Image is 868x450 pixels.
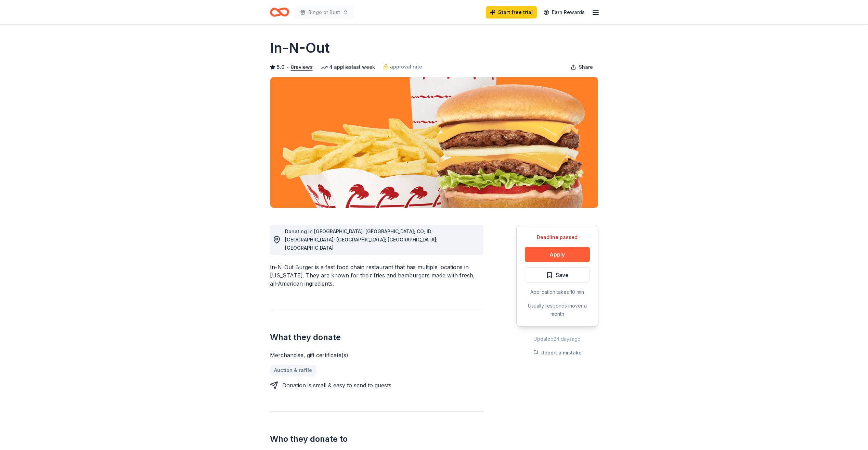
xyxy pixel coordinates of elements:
[270,4,289,20] a: Home
[525,247,590,262] button: Apply
[270,365,316,376] a: Auction & raffle
[565,60,598,74] button: Share
[270,263,483,288] div: In-N-Out Burger is a fast food chain restaurant that has multiple locations in [US_STATE]. They a...
[286,64,289,70] span: •
[308,8,340,16] span: Bingo or Bust
[321,63,375,71] div: 4 applies last week
[579,63,593,71] span: Share
[285,228,438,251] span: Donating in [GEOGRAPHIC_DATA]; [GEOGRAPHIC_DATA]; CO; ID; [GEOGRAPHIC_DATA]; [GEOGRAPHIC_DATA]; [...
[525,288,590,296] div: Application takes 10 min
[556,271,569,279] span: Save
[540,6,589,18] a: Earn Rewards
[270,332,483,343] h2: What they donate
[295,5,354,19] button: Bingo or Bust
[486,6,537,18] a: Start free trial
[270,351,483,359] div: Merchandise, gift certificate(s)
[390,63,422,71] span: approval rate
[383,63,422,71] a: approval rate
[282,381,391,389] div: Donation is small & easy to send to guests
[270,38,330,58] h1: In-N-Out
[291,63,313,71] button: 8reviews
[533,349,582,357] button: Report a mistake
[277,63,285,71] span: 5.0
[270,434,483,445] h2: Who they donate to
[516,335,598,343] div: Updated 24 days ago
[525,302,590,318] div: Usually responds in over a month
[525,233,590,241] div: Deadline passed
[525,267,590,283] button: Save
[270,77,598,208] img: Image for In-N-Out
